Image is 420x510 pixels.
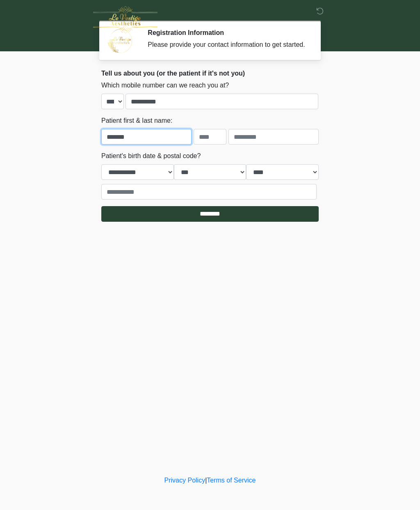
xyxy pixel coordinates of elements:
[101,80,229,90] label: Which mobile number can we reach you at?
[205,477,207,484] a: |
[164,477,205,484] a: Privacy Policy
[207,477,256,484] a: Terms of Service
[148,40,306,50] div: Please provide your contact information to get started.
[93,6,157,33] img: Le Vestige Aesthetics Logo
[101,151,201,161] label: Patient's birth date & postal code?
[107,29,132,53] img: Agent Avatar
[101,116,172,126] label: Patient first & last name:
[101,69,319,77] h2: Tell us about you (or the patient if it's not you)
